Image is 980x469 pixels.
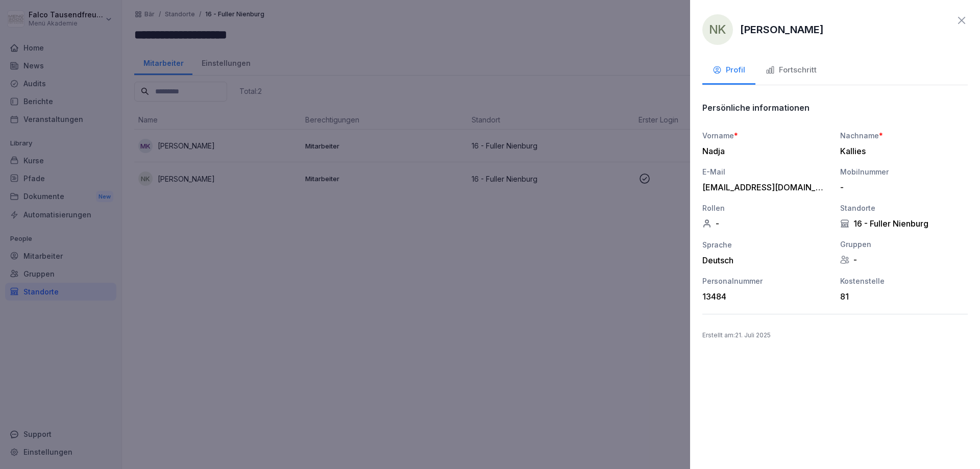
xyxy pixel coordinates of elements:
[840,239,968,250] div: Gruppen
[766,64,817,76] div: Fortschritt
[702,218,830,229] div: -
[702,182,825,192] div: [EMAIL_ADDRESS][DOMAIN_NAME]
[702,146,825,156] div: Nadja
[840,291,963,302] div: 81
[840,255,968,265] div: -
[713,64,745,76] div: Profil
[702,239,830,250] div: Sprache
[702,57,755,85] button: Profil
[840,203,968,213] div: Standorte
[840,276,968,286] div: Kostenstelle
[840,182,963,192] div: -
[840,218,968,229] div: 16 - Fuller Nienburg
[702,276,830,286] div: Personalnummer
[702,166,830,177] div: E-Mail
[755,57,827,85] button: Fortschritt
[702,255,830,265] div: Deutsch
[840,146,963,156] div: Kallies
[702,331,968,340] p: Erstellt am : 21. Juli 2025
[740,22,824,37] p: [PERSON_NAME]
[702,103,810,113] p: Persönliche informationen
[840,130,968,141] div: Nachname
[702,130,830,141] div: Vorname
[702,291,825,302] div: 13484
[702,203,830,213] div: Rollen
[840,166,968,177] div: Mobilnummer
[702,14,733,45] div: NK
